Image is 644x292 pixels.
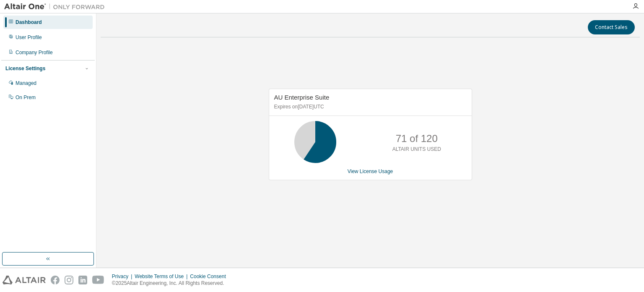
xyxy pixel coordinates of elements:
div: Cookie Consent [190,273,231,280]
img: altair_logo.svg [3,276,46,284]
a: View License Usage [348,168,393,174]
p: Expires on [DATE] UTC [274,103,465,110]
button: Contact Sales [588,20,635,34]
div: License Settings [5,65,45,72]
p: © 2025 Altair Engineering, Inc. All Rights Reserved. [112,280,231,287]
span: AU Enterprise Suite [274,94,330,101]
div: Company Profile [16,49,53,56]
div: Website Terms of Use [135,273,190,280]
p: ALTAIR UNITS USED [392,146,441,153]
img: youtube.svg [92,276,104,284]
img: instagram.svg [65,276,73,284]
img: Altair One [4,3,109,11]
img: linkedin.svg [78,276,87,284]
p: 71 of 120 [396,132,438,146]
img: facebook.svg [51,276,60,284]
div: Privacy [112,273,135,280]
div: On Prem [16,94,36,101]
div: User Profile [16,34,42,41]
div: Dashboard [16,19,42,26]
div: Managed [16,80,36,87]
